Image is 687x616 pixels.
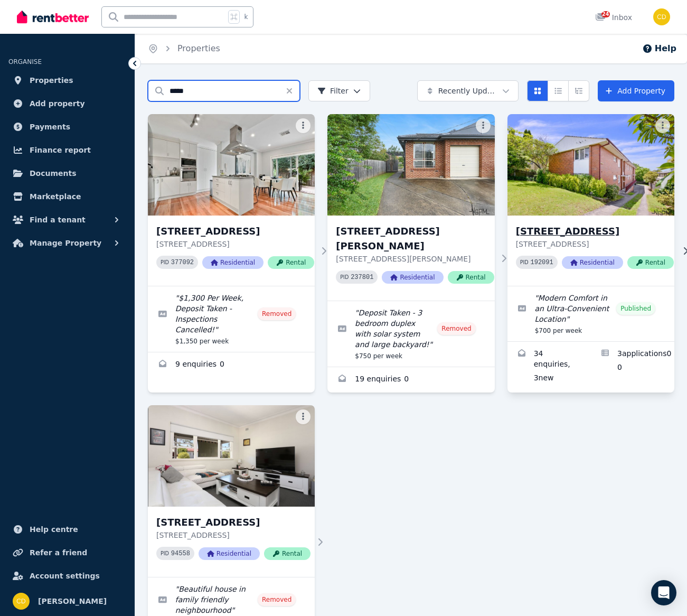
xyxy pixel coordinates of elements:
nav: Breadcrumb [135,34,233,63]
button: Recently Updated [417,80,519,101]
a: Help centre [8,519,126,540]
span: ORGANISE [8,58,42,66]
p: [STREET_ADDRESS] [156,530,310,540]
a: 8 Green Street, Blacktown[STREET_ADDRESS][STREET_ADDRESS]PID 94558ResidentialRental [148,405,315,577]
span: Rental [264,547,310,560]
a: Finance report [8,139,126,161]
a: Account settings [8,565,126,586]
img: 3/54 Greenwich Road, Greenwich [503,111,679,218]
div: Open Intercom Messenger [651,580,676,605]
span: Residential [562,256,623,269]
span: Residential [202,256,263,269]
a: Marketplace [8,186,126,207]
a: Properties [8,70,126,91]
button: Help [642,42,676,55]
img: RentBetter [17,9,89,25]
span: Manage Property [30,237,101,249]
code: 377092 [171,259,194,266]
a: Edit listing: $1,300 Per Week, Deposit Taken - Inspections Cancelled! [148,286,315,352]
img: Chris Dimitropoulos [653,8,670,25]
a: Add Property [598,80,674,101]
span: Residential [199,547,260,560]
a: Add property [8,93,126,114]
p: [STREET_ADDRESS] [156,239,314,249]
a: Enquiries for 3/54 Greenwich Road, Greenwich [507,342,591,391]
button: Filter [308,80,370,101]
span: Marketplace [30,190,81,203]
button: More options [476,118,491,133]
h3: [STREET_ADDRESS] [516,224,674,239]
code: 94558 [171,550,190,557]
a: Documents [8,163,126,184]
button: More options [296,118,310,133]
button: More options [296,409,310,424]
span: Recently Updated [438,86,498,96]
img: 8 Green Street, Blacktown [148,405,315,507]
small: PID [340,274,349,280]
a: 3/54 Greenwich Road, Greenwich[STREET_ADDRESS][STREET_ADDRESS]PID 192091ResidentialRental [507,114,674,286]
a: Refer a friend [8,542,126,563]
img: 57B Rawson Road, Greenacre [327,114,494,216]
small: PID [161,259,169,265]
a: Edit listing: Modern Comfort in an Ultra-Convenient Location [507,286,674,341]
span: Documents [30,167,77,180]
a: Enquiries for 1A Greenbank St, Marrickville [148,352,315,378]
span: Find a tenant [30,213,86,226]
span: 24 [601,11,610,17]
small: PID [520,259,529,265]
a: Edit listing: Deposit Taken - 3 bedroom duplex with solar system and large backyard! [327,301,494,367]
div: View options [527,80,589,101]
span: Add property [30,97,85,110]
small: PID [161,550,169,556]
button: Expanded list view [568,80,589,101]
span: Rental [627,256,674,269]
span: Rental [448,271,494,284]
p: [STREET_ADDRESS] [516,239,674,249]
h3: [STREET_ADDRESS][PERSON_NAME] [336,224,494,254]
button: Card view [527,80,548,101]
div: Inbox [595,12,632,23]
code: 192091 [531,259,553,266]
a: Applications for 3/54 Greenwich Road, Greenwich [591,342,674,391]
span: k [244,13,248,21]
span: Refer a friend [30,546,87,559]
a: 1A Greenbank St, Marrickville[STREET_ADDRESS][STREET_ADDRESS]PID 377092ResidentialRental [148,114,315,286]
a: 57B Rawson Road, Greenacre[STREET_ADDRESS][PERSON_NAME][STREET_ADDRESS][PERSON_NAME]PID 237801Res... [327,114,494,301]
h3: [STREET_ADDRESS] [156,515,310,530]
h3: [STREET_ADDRESS] [156,224,314,239]
button: Manage Property [8,232,126,254]
span: Residential [382,271,443,284]
p: [STREET_ADDRESS][PERSON_NAME] [336,254,494,264]
code: 237801 [351,274,373,281]
span: Finance report [30,144,91,156]
a: Enquiries for 57B Rawson Road, Greenacre [327,367,494,393]
a: Properties [177,43,220,53]
span: Properties [30,74,73,87]
a: Payments [8,116,126,137]
button: More options [655,118,670,133]
span: Filter [317,86,349,96]
button: Clear search [285,80,300,101]
span: [PERSON_NAME] [38,595,107,608]
button: Compact list view [548,80,569,101]
span: Account settings [30,570,100,582]
span: Help centre [30,523,78,536]
span: Rental [268,256,314,269]
button: Find a tenant [8,209,126,230]
img: Chris Dimitropoulos [13,593,30,610]
span: Payments [30,120,70,133]
img: 1A Greenbank St, Marrickville [148,114,315,216]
